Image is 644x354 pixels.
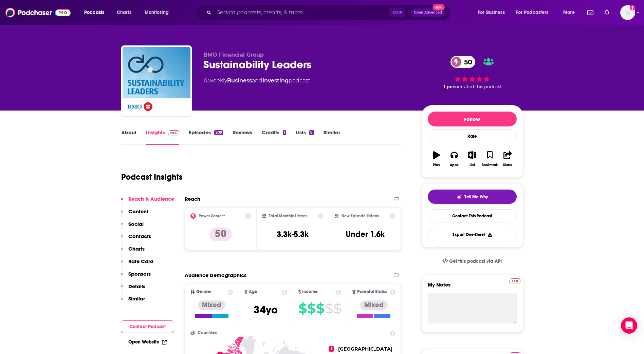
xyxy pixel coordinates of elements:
button: Sponsors [121,271,151,283]
div: Apps [450,163,459,167]
div: Mixed [360,300,388,310]
span: and [252,77,262,84]
a: Similar [324,129,340,145]
span: BMO Financial Group [203,52,264,58]
span: Ctrl K [389,8,405,17]
a: $$$$$ [298,303,341,314]
h1: Podcast Insights [121,172,183,182]
button: Play [428,147,445,171]
button: open menu [79,7,113,18]
span: Logged in as amooers [620,5,635,20]
span: Get this podcast via API [449,258,502,264]
span: For Business [478,8,505,17]
button: Social [121,221,144,233]
a: Mixed [195,300,228,318]
a: Business [227,77,252,84]
div: 209 [214,130,223,135]
p: Charts [128,245,145,252]
button: Export One-Sheet [428,228,517,241]
span: Monitoring [145,8,169,17]
a: 50 [450,56,476,68]
div: 50 1 personrated this podcast [421,52,523,94]
span: $ [316,303,324,314]
label: My Notes [428,281,517,293]
a: Show notifications dropdown [585,7,596,18]
span: Gender [196,290,211,294]
p: Details [128,283,145,290]
span: $ [307,303,315,314]
p: Contacts [128,233,151,239]
div: List [470,163,475,167]
div: Open Intercom Messenger [621,317,637,334]
button: Content [121,208,148,221]
button: Reach & Audience [121,196,174,208]
span: 1 [329,346,334,352]
a: Mixed [357,300,390,318]
button: open menu [140,7,178,18]
img: Podchaser Pro [168,130,180,136]
span: Charts [117,8,131,17]
span: More [563,8,575,17]
a: [GEOGRAPHIC_DATA] [338,346,392,352]
a: Show notifications dropdown [602,7,612,18]
span: Parental Status [357,290,387,294]
a: Episodes209 [189,129,223,145]
button: Open AdvancedNew [411,8,445,17]
a: Open Website [128,339,167,345]
span: $ [298,303,307,314]
span: $ [325,303,333,314]
a: 34yo [254,307,278,315]
span: Open Advanced [414,11,442,14]
h2: Total Monthly Listens [269,214,307,218]
button: Similar [121,295,145,308]
div: Bookmark [482,163,498,167]
a: Investing [262,77,289,84]
h2: Audience Demographics [185,272,246,278]
div: A weekly podcast [203,77,310,85]
a: About [121,129,136,145]
span: Podcasts [84,8,104,17]
p: Reach & Audience [128,196,174,202]
img: Podchaser Pro [509,278,521,284]
a: InsightsPodchaser Pro [146,129,180,145]
img: Sustainability Leaders [123,47,190,115]
span: 1 person [444,84,462,89]
span: rated this podcast [462,84,502,89]
span: Age [249,290,257,294]
button: Rate Card [121,258,153,271]
button: Contact Podcast [121,320,174,333]
p: 50 [209,228,232,241]
button: Bookmark [481,147,499,171]
img: Podchaser - Follow, Share and Rate Podcasts [5,6,71,19]
button: Apps [445,147,463,171]
svg: Add a profile image [630,5,635,11]
button: open menu [512,7,558,18]
h2: Power Score™ [199,214,225,218]
span: 50 [457,56,476,68]
a: Charts [112,7,135,18]
span: Income [302,290,318,294]
button: Charts [121,245,145,258]
h2: New Episode Listens [342,214,379,218]
span: 34 yo [254,303,278,316]
button: Share [499,147,516,171]
a: Reviews [233,129,252,145]
h2: Reach [185,196,200,202]
button: tell me why sparkleTell Me Why [428,190,517,204]
span: New [433,4,445,11]
button: List [463,147,481,171]
button: Details [121,283,145,296]
span: For Podcasters [516,8,549,17]
a: Contact This Podcast [428,209,517,222]
div: 8 [309,130,314,135]
p: Rate Card [128,258,153,264]
span: $ [333,303,341,314]
p: Social [128,221,144,227]
div: Play [433,163,440,167]
button: open menu [558,7,583,18]
div: Mixed [198,300,225,310]
p: Similar [128,295,145,302]
h3: 3.3k-5.3k [277,229,309,239]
